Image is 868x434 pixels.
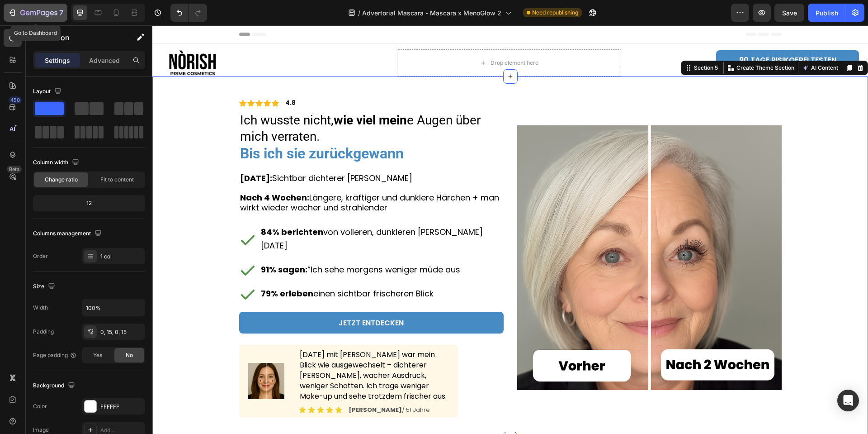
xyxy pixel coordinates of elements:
[82,300,145,316] input: Auto
[33,252,48,260] div: Order
[587,30,684,40] p: 90 TAGE RISIKOFREI TESTEN
[33,328,54,336] div: Padding
[33,402,47,410] div: Color
[100,253,143,261] div: 1 col
[100,176,134,184] span: Fit to content
[33,304,48,312] div: Width
[126,351,133,359] span: No
[45,176,78,184] span: Change ratio
[9,96,22,104] div: 450
[133,73,143,82] strong: 4.8
[88,147,120,158] strong: [DATE]:
[33,228,104,240] div: Columns management
[782,9,797,17] span: Save
[33,281,57,293] div: Size
[358,8,360,18] span: /
[93,351,102,359] span: Yes
[88,87,350,137] p: ⁠⁠⁠⁠⁠⁠⁠
[365,100,629,365] img: gempages_540356915696239843-3812244b-f869-42a1-86b4-d90cd50ffe86.png
[816,8,838,18] div: Publish
[338,34,386,41] div: Drop element here
[108,262,281,274] span: einen sichtbar frischeren Blick
[108,238,155,250] strong: 91% sagen:
[100,328,143,336] div: 0, 15, 0, 15
[181,87,255,102] strong: wie viel mein
[170,4,207,22] div: Undo/Redo
[88,119,251,137] strong: Bis ich sie zurückgewann
[196,380,250,389] strong: [PERSON_NAME]
[96,338,132,374] img: gempages_540356915696239843-cea67b31-2d89-4135-bde1-e6d89812cfa2.png
[837,390,859,411] div: Open Intercom Messenger
[648,37,688,48] button: AI Content
[88,167,347,188] span: Längere, kräftiger und dunklere Härchen + man wirkt wieder wacher und strahlender
[44,32,118,43] p: Section
[87,86,351,138] h2: Rich Text Editor. Editing area: main
[584,38,642,47] p: Create Theme Section
[108,238,308,250] span: “Ich sehe morgens weniger müde aus
[564,25,707,45] a: 90 TAGE RISIKOFREI TESTEN
[186,292,251,303] span: JETZT ENTDECKEN
[7,166,22,173] div: Beta
[87,286,351,308] a: JETZT ENTDECKEN
[4,4,67,22] button: 7
[88,87,328,119] span: Ich wusste nicht, e Augen über mich verraten.
[108,262,161,274] strong: 79% erleben
[152,25,868,434] iframe: Design area
[33,426,49,434] div: Image
[532,9,578,17] span: Need republishing
[362,8,501,18] span: Advertorial Mascara - Mascara x MenoGlow 2
[33,351,77,359] div: Page padding
[147,324,294,376] span: [DATE] mit [PERSON_NAME] war mein Blick wie ausgewechselt – dichterer [PERSON_NAME], wacher Ausdr...
[88,147,260,158] span: Sichtbar dichterer [PERSON_NAME]
[88,167,157,178] strong: Nach 4 Wochen:
[89,56,120,65] p: Advanced
[196,382,278,387] p: / 51 Jahre
[808,4,846,22] button: Publish
[33,157,81,169] div: Column width
[108,201,330,226] span: von volleren, dunkleren [PERSON_NAME] [DATE]
[540,38,567,47] div: Section 5
[33,86,63,98] div: Layout
[108,201,171,212] strong: 84% berichten
[59,7,63,18] p: 7
[45,56,70,65] p: Settings
[100,403,143,411] div: FFFFFF
[774,4,804,22] button: Save
[33,380,77,392] div: Background
[35,197,143,210] div: 12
